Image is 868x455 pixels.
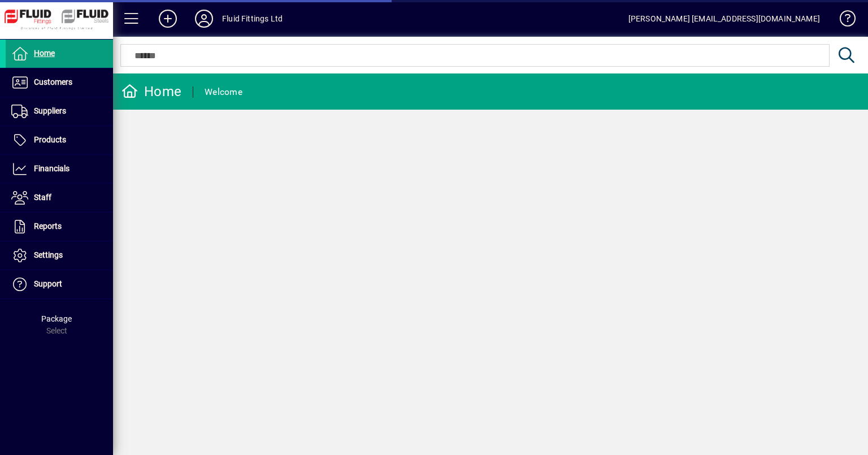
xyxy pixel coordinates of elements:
[34,193,51,202] span: Staff
[6,97,113,125] a: Suppliers
[186,8,222,29] button: Profile
[6,68,113,97] a: Customers
[6,270,113,298] a: Support
[628,10,820,28] div: [PERSON_NAME] [EMAIL_ADDRESS][DOMAIN_NAME]
[6,155,113,183] a: Financials
[6,126,113,154] a: Products
[34,49,55,58] span: Home
[34,164,70,173] span: Financials
[121,83,181,101] div: Home
[205,83,242,101] div: Welcome
[831,2,854,39] a: Knowledge Base
[6,241,113,270] a: Settings
[34,222,62,231] span: Reports
[34,135,66,144] span: Products
[34,250,63,259] span: Settings
[34,106,66,115] span: Suppliers
[41,314,72,323] span: Package
[34,77,72,86] span: Customers
[222,10,283,28] div: Fluid Fittings Ltd
[34,279,62,288] span: Support
[6,213,113,241] a: Reports
[6,184,113,212] a: Staff
[150,8,186,29] button: Add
